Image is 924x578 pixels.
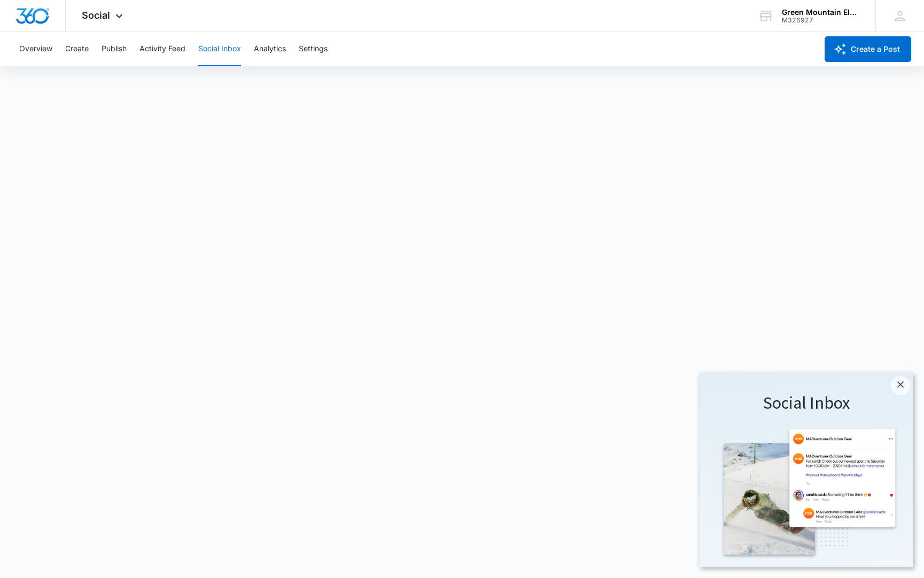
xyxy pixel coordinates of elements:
[825,36,911,62] button: Create a Post
[65,32,89,66] button: Create
[254,32,286,66] button: Analytics
[82,10,110,21] span: Social
[11,19,203,42] h1: Social Inbox
[782,8,860,17] div: account name
[139,32,185,66] button: Activity Feed
[299,32,328,66] button: Settings
[102,32,127,66] button: Publish
[198,32,241,66] button: Social Inbox
[782,17,860,24] div: account id
[19,32,52,66] button: Overview
[191,3,211,22] a: Close modal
